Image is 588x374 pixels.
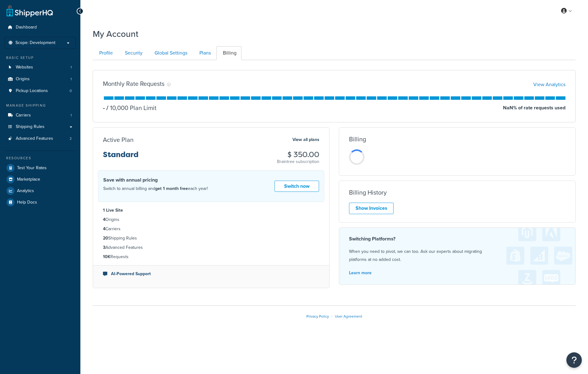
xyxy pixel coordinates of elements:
a: Switch now [275,181,319,192]
a: Shipping Rules [5,121,76,133]
span: Help Docs [17,200,37,205]
li: Requests [103,253,319,260]
a: Billing [216,46,241,60]
li: Shipping Rules [103,235,319,242]
h3: Monthly Rate Requests [103,80,164,87]
span: 1 [70,77,72,82]
div: Resources [5,156,76,161]
a: Test Your Rates [5,162,76,174]
li: Origins [5,73,76,85]
a: Carriers 1 [5,110,76,121]
span: 1 [70,65,72,70]
p: Braintree subscription [277,159,319,165]
h3: Billing [349,136,366,143]
strong: 20 [103,235,108,241]
span: / [106,103,109,112]
a: Pickup Locations 0 [5,85,76,97]
p: NaN % of rate requests used [503,103,565,112]
span: Origins [16,77,30,82]
li: AI-Powered Support [103,271,319,277]
span: 1 [70,113,72,118]
h4: Save with annual pricing [103,176,208,184]
strong: 10K [103,253,110,260]
p: 10,000 Plan Limit [105,103,156,112]
a: View all plans [292,136,319,144]
a: Analytics [5,185,76,196]
li: Origins [103,216,319,223]
span: Dashboard [16,25,37,30]
span: Pickup Locations [16,88,48,94]
button: Open Resource Center [566,352,582,368]
span: Carriers [16,113,31,118]
span: | [331,314,332,319]
a: ShipperHQ Home [6,5,53,17]
span: Advanced Features [16,136,53,141]
a: Global Settings [148,46,192,60]
span: 0 [70,88,72,94]
a: Learn more [349,270,372,276]
div: Manage Shipping [5,103,76,108]
li: Advanced Features [5,133,76,144]
h1: My Account [93,28,138,40]
p: Switch to annual billing and each year! [103,185,208,193]
a: Help Docs [5,197,76,208]
span: Scope: Development [15,40,55,46]
strong: 1 Live Site [103,207,123,213]
li: Carriers [103,226,319,232]
p: - [103,103,105,112]
span: Analytics [17,188,34,194]
h3: $ 350.00 [277,151,319,159]
li: Carriers [5,110,76,121]
span: Test Your Rates [17,165,47,171]
h3: Active Plan [103,136,134,143]
a: Profile [93,46,118,60]
a: Advanced Features 2 [5,133,76,144]
a: User Agreement [335,314,362,319]
li: Pickup Locations [5,85,76,97]
strong: 3 [103,244,105,251]
strong: get 1 month free [155,185,188,192]
li: Advanced Features [103,244,319,251]
span: Marketplace [17,177,40,182]
li: Websites [5,62,76,73]
a: Dashboard [5,22,76,33]
a: Security [118,46,147,60]
a: View Analytics [533,81,565,88]
strong: 4 [103,216,105,223]
a: Show Invoices [349,203,394,214]
div: Basic Setup [5,55,76,60]
a: Origins 1 [5,73,76,85]
a: Websites 1 [5,62,76,73]
h3: Billing History [349,189,387,196]
a: Privacy Policy [306,314,329,319]
h3: Standard [103,151,138,164]
strong: 4 [103,226,105,232]
span: 2 [70,136,72,141]
a: Marketplace [5,174,76,185]
a: Plans [193,46,216,60]
p: When you need to pivot, we can too. Ask our experts about migrating platforms at no added cost. [349,248,565,264]
span: Shipping Rules [16,124,45,130]
h4: Switching Platforms? [349,235,565,243]
span: Websites [16,65,33,70]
